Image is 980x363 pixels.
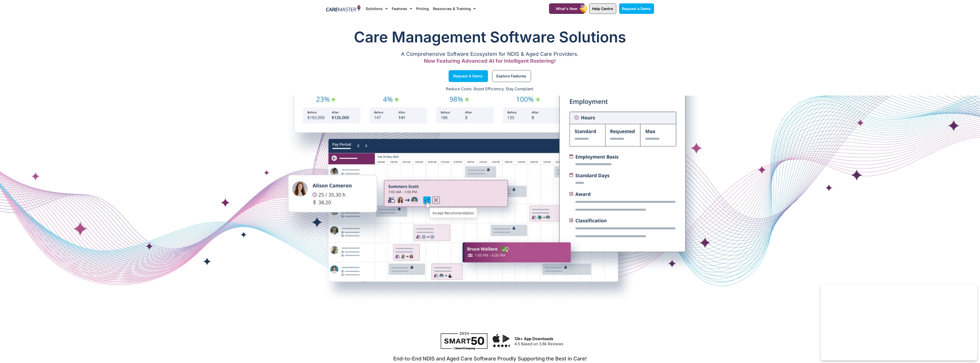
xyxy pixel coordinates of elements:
[454,75,483,77] span: Request a Demo
[326,52,654,56] p: A Comprehensive Software Ecosystem for NDIS & Aged Care Providers.
[556,6,578,11] span: What's New
[326,27,654,47] h1: Care Management Software Solutions
[514,341,651,347] p: 4.5 Based on 3.6k Reviews
[619,3,654,14] a: Request a Demo
[329,356,651,362] h2: End-to-End NDIS and Aged Care Software Proudly Supporting the Best in Care!
[326,5,361,13] img: CareMaster Logo
[549,3,585,14] a: What's New
[589,3,616,14] a: Help Centre
[424,58,556,64] span: Now Featuring Advanced AI for Intelligent Rostering!
[821,285,977,360] iframe: Popup CTA
[592,6,613,11] span: Help Centre
[449,70,488,82] a: Request a Demo
[492,70,531,82] a: Explore Features
[3,86,977,92] p: Reduce Costs. Boost Efficiency. Stay Compliant.
[514,337,651,341] h3: 12k+ App Downloads
[497,75,526,77] span: Explore Features
[622,6,651,11] span: Request a Demo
